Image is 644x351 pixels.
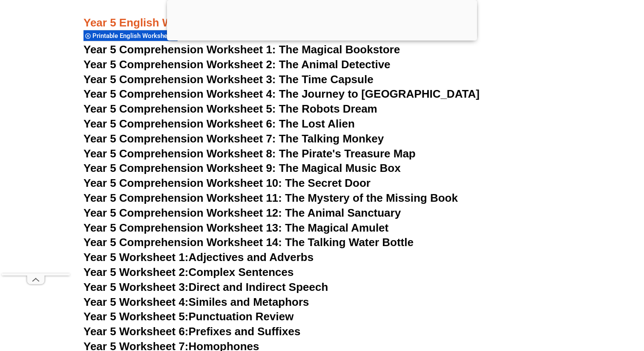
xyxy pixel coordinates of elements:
a: Year 5 Comprehension Worksheet 6: The Lost Alien [83,117,355,130]
a: Year 5 Worksheet 2:Complex Sentences [83,266,293,278]
a: Year 5 Comprehension Worksheet 2: The Animal Detective [83,58,391,71]
a: Year 5 Worksheet 5:Punctuation Review [83,310,293,323]
h3: Year 5 English Worksheets [83,2,561,31]
a: Year 5 Worksheet 6:Prefixes and Suffixes [83,325,300,338]
a: Year 5 Comprehension Worksheet 4: The Journey to [GEOGRAPHIC_DATA] [83,87,480,100]
a: Year 5 Comprehension Worksheet 10: The Secret Door [83,177,371,189]
span: Year 5 Worksheet 2: [83,266,189,278]
a: Year 5 Comprehension Worksheet 9: The Magical Music Box [83,162,401,174]
span: Year 5 Worksheet 3: [83,281,189,293]
span: Printable English Worksheets [92,32,179,40]
a: Year 5 Comprehension Worksheet 5: The Robots Dream [83,102,377,115]
a: Year 5 Comprehension Worksheet 12: The Animal Sanctuary [83,206,401,219]
a: Year 5 Worksheet 1:Adjectives and Adverbs [83,251,313,264]
a: Year 5 Comprehension Worksheet 8: The Pirate's Treasure Map [83,147,416,160]
a: Year 5 Worksheet 3:Direct and Indirect Speech [83,281,328,293]
a: Year 5 Worksheet 4:Similes and Metaphors [83,296,309,308]
a: Year 5 Comprehension Worksheet 7: The Talking Monkey [83,132,384,145]
div: Printable English Worksheets [83,30,178,41]
a: Year 5 Comprehension Worksheet 14: The Talking Water Bottle [83,236,414,249]
iframe: Chat Widget [498,255,644,351]
a: Year 5 Comprehension Worksheet 3: The Time Capsule [83,73,374,86]
span: Year 5 Worksheet 6: [83,325,189,338]
span: Year 5 Worksheet 4: [83,296,189,308]
span: Year 5 Worksheet 1: [83,251,189,264]
iframe: Advertisement [2,17,70,273]
span: Year 5 Worksheet 5: [83,310,189,323]
a: Year 5 Comprehension Worksheet 13: The Magical Amulet [83,221,388,234]
a: Year 5 Comprehension Worksheet 1: The Magical Bookstore [83,43,400,56]
a: Year 5 Comprehension Worksheet 11: The Mystery of the Missing Book [83,191,458,204]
